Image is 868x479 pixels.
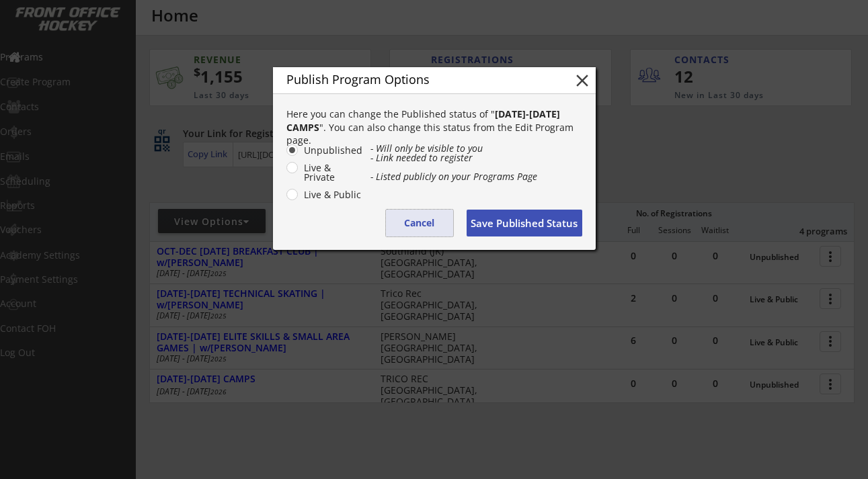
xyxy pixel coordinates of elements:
div: - Will only be visible to you - Link needed to register - Listed publicly on your Programs Page [370,144,582,181]
button: Cancel [386,210,453,236]
strong: [DATE]-[DATE] CAMPS [286,107,563,134]
label: Live & Public [300,190,363,200]
label: Unpublished [300,146,363,155]
div: Publish Program Options [286,73,551,85]
button: Save Published Status [467,210,582,236]
div: Here you can change the Published status of " ". You can also change this status from the Edit Pr... [286,107,582,147]
label: Live & Private [300,163,363,182]
button: close [572,71,592,91]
